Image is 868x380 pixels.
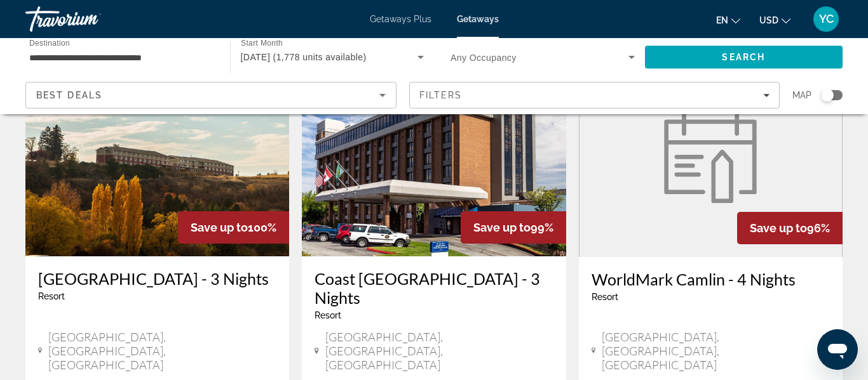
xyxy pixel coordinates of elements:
[722,52,765,62] span: Search
[461,211,566,244] div: 99%
[602,330,830,372] span: [GEOGRAPHIC_DATA], [GEOGRAPHIC_DATA], [GEOGRAPHIC_DATA]
[716,15,728,25] span: en
[29,39,70,47] span: Destination
[759,15,778,25] span: USD
[241,52,367,62] span: [DATE] (1,778 units available)
[25,3,153,36] a: Travorium
[656,108,764,203] img: WorldMark Camlin - 4 Nights
[36,88,386,103] mat-select: Sort by
[473,221,531,234] span: Save up to
[716,11,740,29] button: Change language
[817,329,858,370] iframe: Button to launch messaging window
[325,330,553,372] span: [GEOGRAPHIC_DATA], [GEOGRAPHIC_DATA], [GEOGRAPHIC_DATA]
[810,6,843,32] button: User Menu
[178,211,289,244] div: 100%
[579,53,843,257] a: WorldMark Camlin - 4 Nights
[36,90,102,100] span: Best Deals
[759,11,790,29] button: Change currency
[792,86,811,104] span: Map
[819,13,834,25] span: YC
[370,14,431,24] a: Getaways Plus
[241,39,283,48] span: Start Month
[419,90,463,100] span: Filters
[302,53,566,256] img: Coast Wenatchee Center Hotel - 3 Nights
[409,82,780,108] button: Filters
[315,310,341,320] span: Resort
[29,50,214,65] input: Select destination
[38,291,65,301] span: Resort
[48,330,276,372] span: [GEOGRAPHIC_DATA], [GEOGRAPHIC_DATA], [GEOGRAPHIC_DATA]
[315,269,553,307] a: Coast [GEOGRAPHIC_DATA] - 3 Nights
[25,53,289,256] img: Coast Hilltop Inn - 3 Nights
[457,14,499,24] a: Getaways
[451,53,517,63] span: Any Occupancy
[737,212,843,244] div: 96%
[645,46,843,69] button: Search
[38,269,276,288] a: [GEOGRAPHIC_DATA] - 3 Nights
[191,221,248,234] span: Save up to
[750,221,807,235] span: Save up to
[592,270,830,289] a: WorldMark Camlin - 4 Nights
[592,292,618,302] span: Resort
